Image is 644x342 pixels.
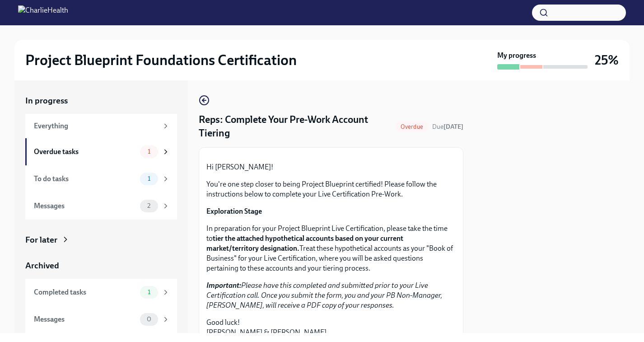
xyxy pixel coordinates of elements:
[34,201,136,211] div: Messages
[25,260,177,272] a: Archived
[206,162,456,172] p: Hi [PERSON_NAME]!
[206,224,456,273] p: In preparation for your Project Blueprint Live Certification, please take the time to Treat these...
[141,316,157,323] span: 0
[206,318,456,337] p: Good luck! [PERSON_NAME] & [PERSON_NAME]
[25,114,177,138] a: Everything
[25,192,177,220] a: Messages2
[199,113,392,140] h4: Reps: Complete Your Pre-Work Account Tiering
[34,287,136,297] div: Completed tasks
[432,122,463,131] span: September 8th, 2025 09:00
[25,234,57,246] div: For later
[25,95,177,107] a: In progress
[206,281,241,290] strong: Important:
[34,174,136,184] div: To do tasks
[142,202,156,209] span: 2
[142,175,156,182] span: 1
[142,289,156,295] span: 1
[25,165,177,192] a: To do tasks1
[34,121,158,131] div: Everything
[443,123,463,131] strong: [DATE]
[432,123,463,131] span: Due
[34,314,136,324] div: Messages
[18,5,68,20] img: CharlieHealth
[25,279,177,306] a: Completed tasks1
[25,138,177,165] a: Overdue tasks1
[206,234,403,253] strong: tier the attached hypothetical accounts based on your current market/territory designation.
[25,51,297,69] h2: Project Blueprint Foundations Certification
[395,123,429,130] span: Overdue
[25,234,177,246] a: For later
[206,281,442,309] em: Please have this completed and submitted prior to your Live Certification call. Once you submit t...
[25,306,177,333] a: Messages0
[595,52,619,68] h3: 25%
[206,207,262,216] strong: Exploration Stage
[34,147,136,157] div: Overdue tasks
[497,51,536,61] strong: My progress
[142,148,156,155] span: 1
[206,179,456,199] p: You're one step closer to being Project Blueprint certified! Please follow the instructions below...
